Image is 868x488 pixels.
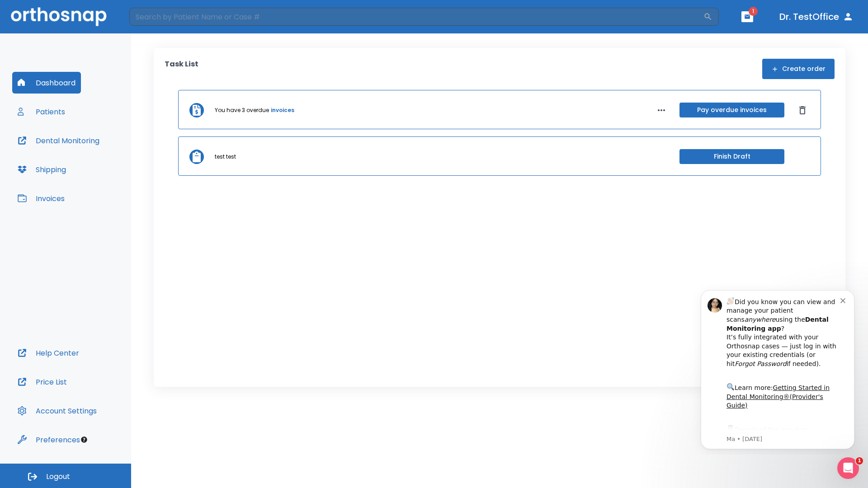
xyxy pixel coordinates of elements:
[749,7,758,16] span: 1
[215,106,269,114] p: You have 3 overdue
[12,342,85,364] button: Help Center
[129,8,703,26] input: Search by Patient Name or Case #
[856,457,863,465] span: 1
[837,457,859,479] iframe: Intercom live chat
[46,472,70,482] span: Logout
[679,103,784,117] button: Pay overdue invoices
[11,7,107,26] img: Orthosnap
[153,14,160,21] button: Dismiss notification
[776,9,857,25] button: Dr. TestOffice
[12,101,71,122] button: Patients
[165,59,198,79] p: Task List
[687,282,868,455] iframe: Intercom notifications message
[271,106,294,114] a: invoices
[215,153,236,161] p: test test
[762,59,835,79] button: Create order
[12,188,70,209] button: Invoices
[80,436,88,444] div: Tooltip anchor
[12,72,81,94] button: Dashboard
[12,400,102,422] button: Account Settings
[12,429,85,450] button: Preferences
[39,153,153,161] p: Message from Ma, sent 5w ago
[12,130,105,151] button: Dental Monitoring
[12,371,72,393] button: Price List
[679,149,784,164] button: Finish Draft
[39,142,153,188] div: Download the app: | ​ Let us know if you need help getting started!
[795,103,810,117] button: Dismiss
[12,159,71,180] button: Shipping
[39,144,120,160] a: App Store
